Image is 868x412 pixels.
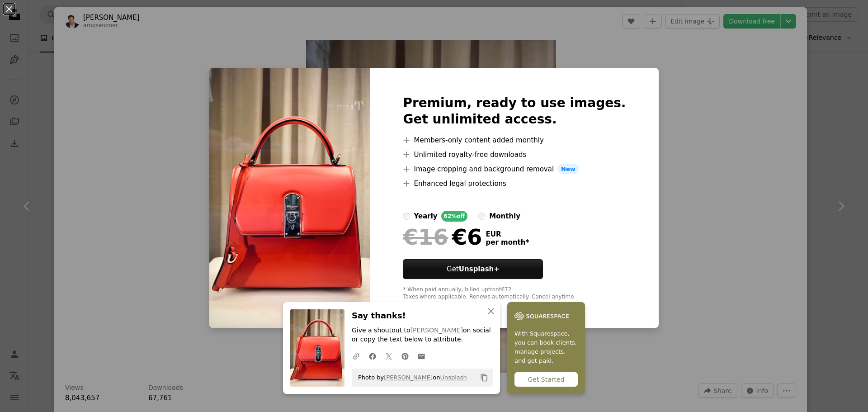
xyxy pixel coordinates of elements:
div: €6 [403,225,482,249]
a: Share on Pinterest [397,347,413,365]
p: Give a shoutout to on social or copy the text below to attribute. [352,326,493,344]
button: GetUnsplash+ [403,259,543,279]
a: [PERSON_NAME] [410,327,463,334]
input: yearly62%off [403,213,410,220]
img: photo-1584917865442-de89df76afd3 [209,68,370,328]
span: New [557,164,579,175]
strong: Unsplash+ [459,265,500,273]
a: With Squarespace, you can book clients, manage projects, and get paid.Get Started [507,302,585,394]
div: monthly [489,211,520,222]
a: [PERSON_NAME] [384,374,433,381]
span: per month * [486,238,529,246]
img: file-1747939142011-51e5cc87e3c9 [514,309,569,323]
div: Get Started [514,372,578,387]
span: With Squarespace, you can book clients, manage projects, and get paid. [514,329,578,365]
button: Copy to clipboard [476,370,492,385]
div: yearly [414,211,437,222]
span: EUR [486,230,529,238]
input: monthly [478,213,486,220]
div: * When paid annually, billed upfront €72 Taxes where applicable. Renews automatically. Cancel any... [403,286,626,301]
h3: Say thanks! [352,309,493,322]
li: Image cropping and background removal [403,164,626,175]
li: Members-only content added monthly [403,135,626,146]
span: €16 [403,225,448,249]
span: Photo by on [354,370,467,385]
li: Unlimited royalty-free downloads [403,149,626,160]
a: Share on Facebook [364,347,381,365]
div: 62% off [441,211,468,222]
a: Share on Twitter [381,347,397,365]
a: Unsplash [440,374,467,381]
li: Enhanced legal protections [403,178,626,189]
h2: Premium, ready to use images. Get unlimited access. [403,95,626,128]
a: Share over email [413,347,429,365]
